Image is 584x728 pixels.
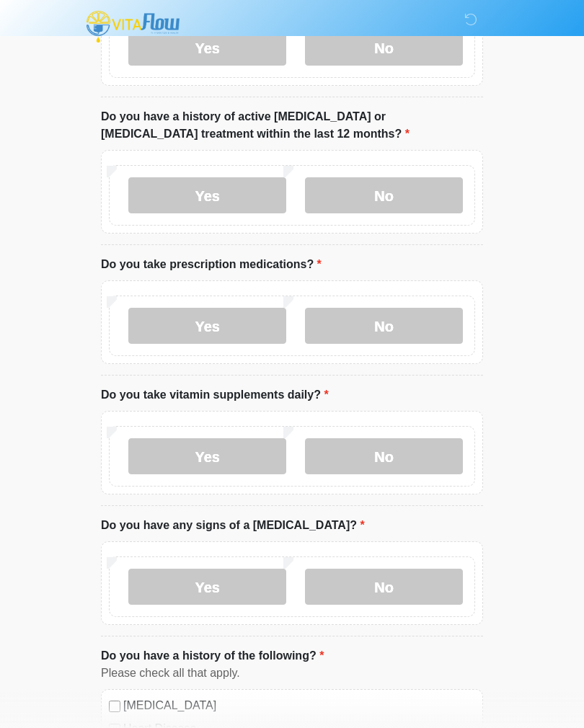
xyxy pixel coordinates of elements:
label: [MEDICAL_DATA] [123,697,475,714]
label: Yes [128,177,286,213]
label: Yes [128,569,286,605]
label: Yes [128,308,286,344]
label: Do you take prescription medications? [101,256,322,273]
label: No [305,569,463,605]
label: Do you have a history of active [MEDICAL_DATA] or [MEDICAL_DATA] treatment within the last 12 mon... [101,108,483,143]
label: No [305,438,463,474]
label: Yes [128,438,286,474]
label: No [305,308,463,344]
div: Please check all that apply. [101,665,483,682]
label: Do you take vitamin supplements daily? [101,386,329,404]
label: Do you have a history of the following? [101,647,324,665]
label: No [305,177,463,213]
img: Vitaflow IV Hydration and Health Logo [87,11,180,43]
label: Do you have any signs of a [MEDICAL_DATA]? [101,517,365,534]
input: [MEDICAL_DATA] [109,701,120,712]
